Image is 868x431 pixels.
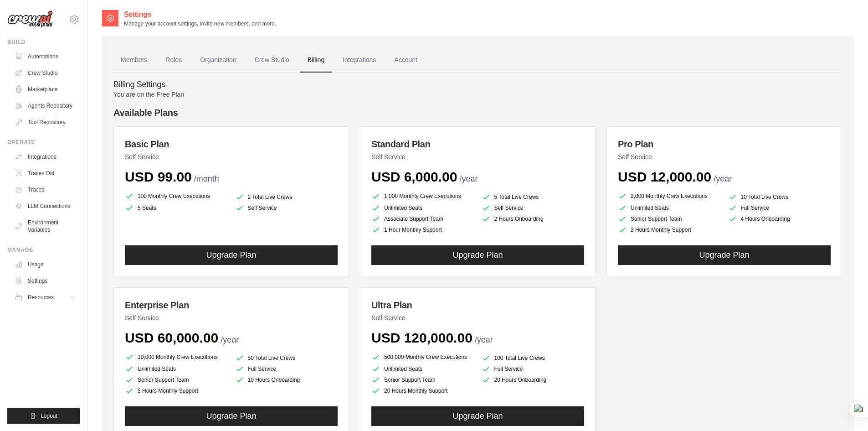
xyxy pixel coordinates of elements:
[618,169,711,184] span: USD 12,000.00
[371,191,474,202] li: 1,000 Monthly Crew Executions
[371,364,474,374] li: Unlimited Seats
[482,375,585,384] li: 20 Hours Onboarding
[11,166,80,181] a: Traces Old
[235,203,338,213] li: Self Service
[7,408,80,424] button: Logout
[728,203,831,213] li: Full Service
[7,10,53,28] img: Logo
[124,20,276,27] p: Manage your account settings, invite new members, and more.
[125,169,192,184] span: USD 99.00
[11,49,80,64] a: Automations
[113,80,842,90] h4: Billing Settings
[11,182,80,197] a: Traces
[113,90,842,99] p: You are on the Free Plan
[482,203,585,213] li: Self Service
[371,330,473,345] span: USD 120,000.00
[235,375,338,384] li: 10 Hours Onboarding
[125,138,338,151] h3: Basic Plan
[482,353,585,363] li: 100 Total Live Crews
[113,48,154,73] a: Members
[387,48,425,73] a: Account
[158,48,189,73] a: Roles
[371,406,584,426] button: Upgrade Plan
[371,169,457,184] span: USD 6,000.00
[618,214,721,223] li: Senior Support Team
[11,115,80,130] a: Tool Repository
[11,290,80,305] button: Resources
[221,335,239,344] span: /year
[125,375,228,384] li: Senior Support Team
[482,214,585,223] li: 2 Hours Onboarding
[11,150,80,164] a: Integrations
[371,138,584,151] h3: Standard Plan
[247,48,297,73] a: Crew Studio
[7,38,80,46] div: Build
[459,174,478,183] span: /year
[11,82,80,97] a: Marketplace
[125,299,338,312] h3: Enterprise Plan
[125,191,228,202] li: 100 Monthly Crew Executions
[618,152,831,161] p: Self Service
[371,313,584,322] p: Self Service
[618,138,831,151] h3: Pro Plan
[618,191,721,202] li: 2,000 Monthly Crew Executions
[371,214,474,223] li: Associate Support Team
[125,245,338,265] button: Upgrade Plan
[482,364,585,374] li: Full Service
[235,364,338,374] li: Full Service
[235,353,338,363] li: 50 Total Live Crews
[125,203,228,213] li: 5 Seats
[193,48,243,73] a: Organization
[371,152,584,161] p: Self Service
[125,406,338,426] button: Upgrade Plan
[194,174,219,183] span: /month
[300,48,332,73] a: Billing
[11,99,80,113] a: Agents Repository
[728,192,831,202] li: 10 Total Live Crews
[714,174,732,183] span: /year
[125,330,218,345] span: USD 60,000.00
[371,352,474,363] li: 500,000 Monthly Crew Executions
[371,375,474,384] li: Senior Support Team
[125,386,228,395] li: 5 Hours Monthly Support
[371,386,474,395] li: 20 Hours Monthly Support
[125,152,338,161] p: Self Service
[11,274,80,288] a: Settings
[125,313,338,322] p: Self Service
[235,192,338,202] li: 2 Total Live Crews
[335,48,383,73] a: Integrations
[11,66,80,80] a: Crew Studio
[125,352,228,363] li: 10,000 Monthly Crew Executions
[7,139,80,146] div: Operate
[7,246,80,254] div: Manage
[618,225,721,234] li: 2 Hours Monthly Support
[113,106,842,119] h4: Available Plans
[618,245,831,265] button: Upgrade Plan
[28,294,54,301] span: Resources
[371,245,584,265] button: Upgrade Plan
[482,192,585,202] li: 5 Total Live Crews
[125,364,228,374] li: Unlimited Seats
[11,199,80,213] a: LLM Connections
[371,299,584,312] h3: Ultra Plan
[371,203,474,213] li: Unlimited Seats
[618,203,721,213] li: Unlimited Seats
[41,412,57,420] span: Logout
[124,9,276,20] h2: Settings
[11,257,80,272] a: Usage
[11,215,80,237] a: Environment Variables
[475,335,493,344] span: /year
[728,214,831,223] li: 4 Hours Onboarding
[371,225,474,234] li: 1 Hour Monthly Support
